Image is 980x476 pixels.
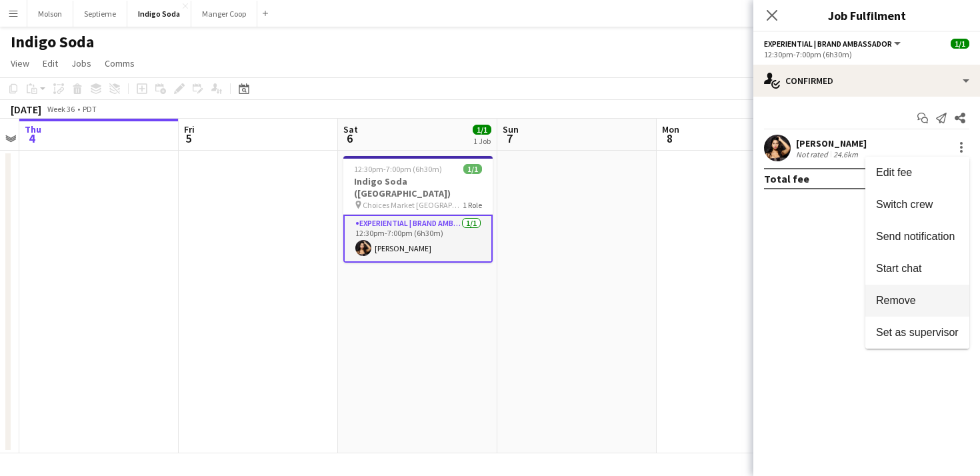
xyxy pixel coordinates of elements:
[876,295,916,306] span: Remove
[865,189,969,221] button: Switch crew
[865,157,969,189] button: Edit fee
[865,253,969,285] button: Start chat
[876,199,933,210] span: Switch crew
[876,263,921,274] span: Start chat
[876,327,959,338] span: Set as supervisor
[865,221,969,253] button: Send notification
[865,285,969,317] button: Remove
[865,317,969,349] button: Set as supervisor
[876,231,955,242] span: Send notification
[876,167,912,178] span: Edit fee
